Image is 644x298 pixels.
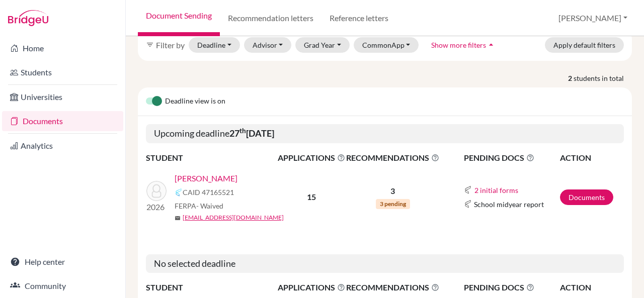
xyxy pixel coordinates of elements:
img: Common App logo [464,186,472,194]
span: PENDING DOCS [464,281,559,293]
span: FERPA [175,201,223,211]
button: 2 initial forms [474,184,519,196]
b: 15 [307,192,316,202]
sup: th [239,127,246,135]
span: 3 pending [376,199,410,209]
span: CAID 47165521 [183,187,234,197]
img: Common App logo [175,188,183,196]
span: School midyear report [474,199,544,210]
th: ACTION [559,151,624,164]
button: Grad Year [295,37,350,53]
button: Advisor [244,37,292,53]
a: Documents [560,189,613,205]
button: Apply default filters [545,37,624,53]
h5: Upcoming deadline [146,124,624,143]
a: Community [2,276,123,296]
a: [EMAIL_ADDRESS][DOMAIN_NAME] [183,213,284,222]
b: 27 [DATE] [229,128,274,139]
button: CommonApp [354,37,419,53]
a: Universities [2,87,123,107]
span: Show more filters [431,41,486,49]
button: Show more filtersarrow_drop_up [423,37,505,53]
span: APPLICATIONS [278,281,345,293]
a: Home [2,38,123,58]
a: Documents [2,111,123,131]
span: students in total [574,73,632,83]
p: 2026 [146,201,167,213]
span: Deadline view is on [165,95,225,108]
img: Common App logo [464,200,472,208]
button: Deadline [189,37,240,53]
h5: No selected deadline [146,254,624,273]
p: 3 [346,185,439,197]
a: [PERSON_NAME] [175,172,237,184]
span: RECOMMENDATIONS [346,152,439,164]
a: Help center [2,252,123,272]
strong: 2 [568,73,574,83]
span: RECOMMENDATIONS [346,281,439,293]
span: APPLICATIONS [278,152,345,164]
span: Filter by [156,40,185,50]
th: STUDENT [146,151,277,164]
a: Analytics [2,136,123,156]
th: STUDENT [146,281,277,294]
img: Gupta Gupta, Aadi [146,181,167,201]
img: Bridge-U [8,10,48,26]
th: ACTION [559,281,624,294]
a: Students [2,62,123,82]
span: mail [175,215,181,221]
i: arrow_drop_up [486,40,496,50]
button: [PERSON_NAME] [554,9,632,28]
span: PENDING DOCS [464,152,559,164]
span: - Waived [196,202,223,210]
i: filter_list [146,41,154,49]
